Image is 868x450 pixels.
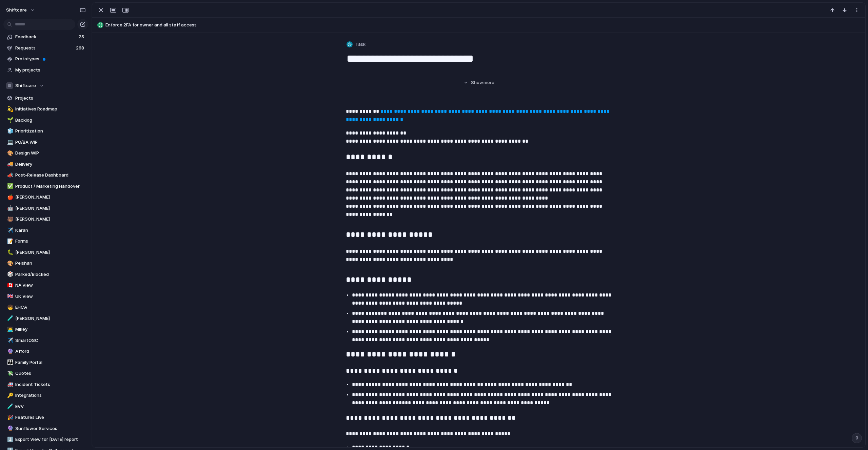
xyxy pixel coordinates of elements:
span: Design WIP [15,150,86,157]
div: 🧪 [7,403,12,410]
div: 🤖[PERSON_NAME] [3,203,88,213]
div: 🐻[PERSON_NAME] [3,214,88,224]
a: 💫Initiatives Roadmap [3,104,88,114]
button: 🚚 [6,161,13,168]
a: 🍎[PERSON_NAME] [3,192,88,202]
button: 🇬🇧 [6,293,13,300]
button: 👪 [6,359,13,366]
a: 📝Forms [3,236,88,246]
a: 👨‍💻Mikey [3,324,88,334]
span: Parked/Blocked [15,271,86,278]
span: [PERSON_NAME] [15,249,86,256]
button: 🧒 [6,304,13,311]
div: 🔮 [7,425,12,432]
a: 🎉Features Live [3,412,88,423]
span: EVV [15,403,86,410]
div: 👨‍💻 [7,326,12,333]
span: [PERSON_NAME] [15,194,86,201]
button: 🇨🇦 [6,282,13,289]
button: 🧊 [6,128,13,135]
button: ✅ [6,183,13,190]
a: ✅Product / Marketing Handover [3,181,88,191]
button: 👨‍💻 [6,326,13,333]
div: ✈️ [7,226,12,234]
a: 🌱Backlog [3,115,88,125]
button: Enforce 2FA for owner and all staff access [95,20,862,30]
span: Quotes [15,370,86,377]
a: 🧒EHCA [3,302,88,312]
button: 🐛 [6,249,13,256]
a: 🔑Integrations [3,390,88,401]
button: ✈️ [6,337,13,344]
div: ✈️Karan [3,225,88,236]
span: Peishan [15,260,86,267]
span: 268 [76,45,85,52]
span: 25 [79,34,85,40]
a: 🧪EVV [3,402,88,412]
span: Prototypes [15,56,86,62]
button: 🔑 [6,392,13,399]
div: 📝 [7,238,12,245]
button: 🍎 [6,194,13,201]
span: Shiftcare [15,82,36,89]
button: 📝 [6,238,13,245]
div: 🇨🇦 [7,282,12,289]
button: shiftcare [3,5,39,16]
div: 🎨 [7,260,12,267]
div: 🎲 [7,270,12,278]
a: Requests268 [3,43,88,53]
div: 🐛[PERSON_NAME] [3,247,88,258]
div: 🎨 [7,149,12,157]
span: shiftcare [6,7,27,14]
span: [PERSON_NAME] [15,205,86,212]
span: Task [355,41,366,48]
div: 🎲Parked/Blocked [3,269,88,280]
a: 🧊Prioritization [3,126,88,136]
span: Post-Release Dashboard [15,172,86,179]
span: Karan [15,227,86,234]
a: 🎨Design WIP [3,148,88,158]
div: 🧪[PERSON_NAME] [3,313,88,324]
div: 🧒 [7,304,12,311]
button: Task [345,40,368,49]
div: 🇨🇦NA View [3,280,88,290]
span: PO/BA WIP [15,139,86,146]
button: 📣 [6,172,13,179]
span: EHCA [15,304,86,311]
button: 💫 [6,106,13,112]
div: ✅ [7,182,12,190]
span: Product / Marketing Handover [15,183,86,190]
span: SmartOSC [15,337,86,344]
span: Backlog [15,117,86,124]
span: Features Live [15,414,86,421]
div: 🧪 [7,314,12,322]
a: 📣Post-Release Dashboard [3,170,88,180]
div: 💻PO/BA WIP [3,137,88,147]
a: 🚚Delivery [3,159,88,169]
div: 🔮Sunflower Services [3,424,88,434]
a: ✈️SmartOSC [3,335,88,346]
a: 🇬🇧UK View [3,291,88,302]
div: 🔮Afford [3,346,88,356]
span: Enforce 2FA for owner and all staff access [105,22,862,28]
div: 🔑 [7,392,12,400]
span: My projects [15,67,86,74]
div: 💸Quotes [3,368,88,379]
a: 🚑Incident Tickets [3,380,88,390]
button: 🎨 [6,260,13,267]
button: 🎉 [6,414,13,421]
span: Afford [15,348,86,355]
